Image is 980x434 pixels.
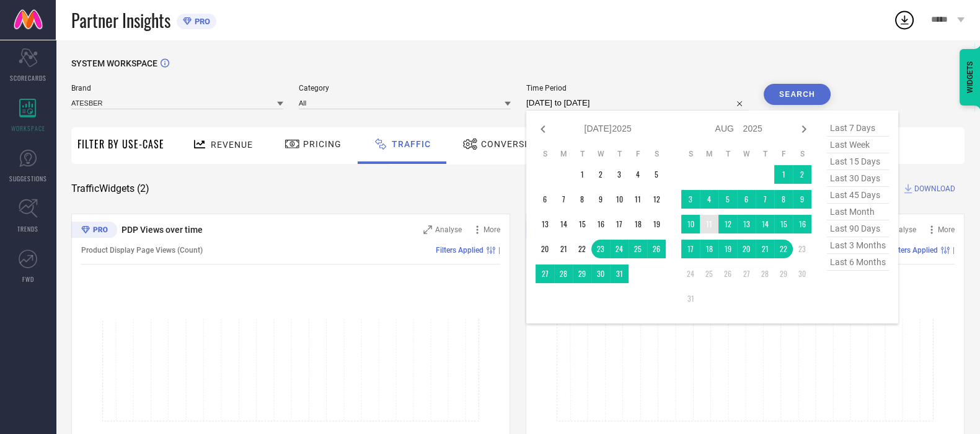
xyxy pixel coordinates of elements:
[647,240,666,258] td: Sat Jul 26 2025
[827,220,889,237] span: last 90 days
[681,190,700,209] td: Sun Aug 03 2025
[573,190,591,209] td: Tue Jul 08 2025
[681,264,700,283] td: Sun Aug 24 2025
[591,149,610,159] th: Wednesday
[629,190,647,209] td: Fri Jul 11 2025
[737,149,756,159] th: Wednesday
[718,215,737,233] td: Tue Aug 12 2025
[827,120,889,137] span: last 7 days
[192,17,210,26] span: PRO
[681,215,700,233] td: Sun Aug 10 2025
[797,122,811,137] div: Next month
[11,124,45,133] span: WORKSPACE
[610,215,629,233] td: Thu Jul 17 2025
[718,240,737,258] td: Tue Aug 19 2025
[81,246,203,255] span: Product Display Page Views (Count)
[536,190,554,209] td: Sun Jul 06 2025
[610,264,629,283] td: Thu Jul 31 2025
[610,149,629,159] th: Thursday
[953,246,955,255] span: |
[629,215,647,233] td: Fri Jul 18 2025
[774,190,793,209] td: Fri Aug 08 2025
[498,246,500,255] span: |
[700,190,718,209] td: Mon Aug 04 2025
[536,149,554,159] th: Sunday
[526,96,748,111] input: Select time period
[71,183,149,195] span: Traffic Widgets ( 2 )
[526,84,748,93] span: Time Period
[591,190,610,209] td: Wed Jul 09 2025
[481,139,541,149] span: Conversion
[756,149,774,159] th: Thursday
[893,9,916,31] div: Open download list
[392,139,431,149] span: Traffic
[756,240,774,258] td: Thu Aug 21 2025
[591,264,610,283] td: Wed Jul 30 2025
[17,224,38,233] span: TRENDS
[890,246,938,255] span: Filters Applied
[77,137,164,151] span: Filter By Use-Case
[700,149,718,159] th: Monday
[718,149,737,159] th: Tuesday
[573,165,591,184] td: Tue Jul 01 2025
[793,215,811,233] td: Sat Aug 16 2025
[573,215,591,233] td: Tue Jul 15 2025
[793,149,811,159] th: Saturday
[483,225,500,234] span: More
[890,225,916,234] span: Analyse
[737,240,756,258] td: Wed Aug 20 2025
[827,170,889,187] span: last 30 days
[793,264,811,283] td: Sat Aug 30 2025
[423,225,432,234] svg: Zoom
[573,149,591,159] th: Tuesday
[737,215,756,233] td: Wed Aug 13 2025
[71,222,117,240] div: Premium
[554,240,573,258] td: Mon Jul 21 2025
[573,240,591,258] td: Tue Jul 22 2025
[647,190,666,209] td: Sat Jul 12 2025
[554,190,573,209] td: Mon Jul 07 2025
[22,274,34,284] span: FWD
[647,149,666,159] th: Saturday
[681,289,700,308] td: Sun Aug 31 2025
[591,240,610,258] td: Wed Jul 23 2025
[793,165,811,184] td: Sat Aug 02 2025
[71,84,283,93] span: Brand
[827,153,889,170] span: last 15 days
[303,139,342,149] span: Pricing
[774,165,793,184] td: Fri Aug 01 2025
[681,240,700,258] td: Sun Aug 17 2025
[554,149,573,159] th: Monday
[299,84,511,93] span: Category
[71,7,170,33] span: Partner Insights
[647,215,666,233] td: Sat Jul 19 2025
[827,187,889,204] span: last 45 days
[737,264,756,283] td: Wed Aug 27 2025
[774,149,793,159] th: Friday
[718,190,737,209] td: Tue Aug 05 2025
[681,149,700,159] th: Sunday
[610,240,629,258] td: Thu Jul 24 2025
[774,264,793,283] td: Fri Aug 29 2025
[10,73,46,83] span: SCORECARDS
[554,264,573,283] td: Mon Jul 28 2025
[756,190,774,209] td: Thu Aug 07 2025
[436,246,483,255] span: Filters Applied
[827,137,889,153] span: last week
[774,240,793,258] td: Fri Aug 22 2025
[793,190,811,209] td: Sat Aug 09 2025
[629,149,647,159] th: Friday
[700,215,718,233] td: Mon Aug 11 2025
[827,254,889,271] span: last 6 months
[211,140,253,150] span: Revenue
[591,215,610,233] td: Wed Jul 16 2025
[938,225,955,234] span: More
[71,58,157,68] span: SYSTEM WORKSPACE
[554,215,573,233] td: Mon Jul 14 2025
[536,215,554,233] td: Sun Jul 13 2025
[573,264,591,283] td: Tue Jul 29 2025
[827,237,889,254] span: last 3 months
[793,240,811,258] td: Sat Aug 23 2025
[647,165,666,184] td: Sat Jul 05 2025
[737,190,756,209] td: Wed Aug 06 2025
